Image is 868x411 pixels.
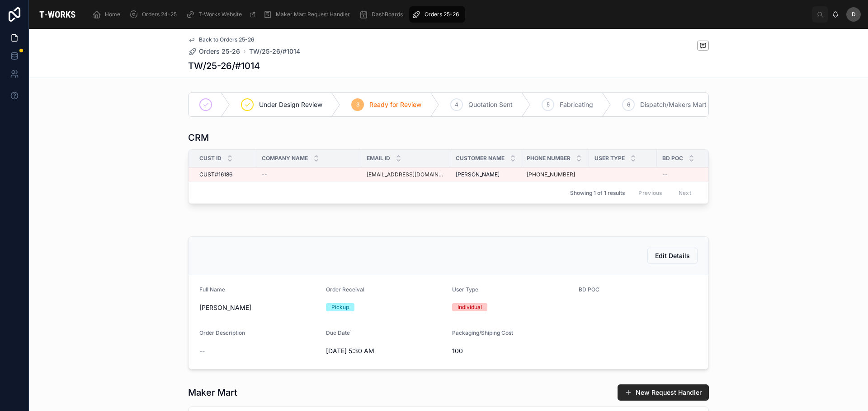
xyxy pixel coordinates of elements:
[90,6,127,23] a: Home
[188,60,260,72] h1: TW/25-26/#1014
[188,131,209,144] h1: CRM
[249,47,300,56] a: TW/25-26/#1014
[262,155,308,162] span: Company Name
[276,11,350,18] span: Maker Mart Request Handler
[142,11,177,18] span: Orders 24-25
[356,101,359,108] span: 3
[458,303,482,311] div: Individual
[356,6,409,23] a: DashBoards
[452,329,513,336] span: Packaging/Shiping Cost
[560,100,593,109] span: Fabricating
[199,286,225,293] span: Full Name
[86,5,812,24] div: scrollable content
[372,11,403,18] span: DashBoards
[105,11,120,18] span: Home
[594,155,625,162] span: User Type
[199,155,222,162] span: Cust ID
[640,100,707,109] span: Dispatch/Makers Mart
[547,101,550,108] span: 5
[367,155,390,162] span: Email ID
[452,346,571,356] span: 100
[627,101,630,108] span: 6
[662,171,668,178] span: --
[326,286,364,293] span: Order Receival
[331,303,349,311] div: Pickup
[618,384,709,401] button: New Request Handler
[852,11,856,18] span: D
[127,6,183,23] a: Orders 24-25
[326,346,445,356] span: [DATE] 5:30 AM
[468,100,513,109] span: Quotation Sent
[199,36,255,43] span: Back to Orders 25-26
[260,6,356,23] a: Maker Mart Request Handler
[425,11,459,18] span: Orders 25-26
[188,47,240,56] a: Orders 25-26
[367,171,445,178] a: [EMAIL_ADDRESS][DOMAIN_NAME]
[570,189,625,197] span: Showing 1 of 1 results
[655,251,690,260] span: Edit Details
[455,101,458,108] span: 4
[199,346,205,356] span: --
[199,303,319,312] span: [PERSON_NAME]
[326,329,352,336] span: Due Date`
[527,155,571,162] span: Phone Number
[199,171,232,178] span: CUST#16186
[409,6,465,23] a: Orders 25-26
[199,329,245,336] span: Order Description
[662,155,683,162] span: BD POC
[36,7,79,22] img: App logo
[188,386,237,399] h1: Maker Mart
[456,171,500,178] span: [PERSON_NAME]
[369,100,421,109] span: Ready for Review
[183,6,260,23] a: T-Works Website
[527,171,575,178] a: [PHONE_NUMBER]
[199,47,240,56] span: Orders 25-26
[188,36,255,43] a: Back to Orders 25-26
[456,155,505,162] span: Customer Name
[262,171,267,178] span: --
[452,286,478,293] span: User Type
[198,11,242,18] span: T-Works Website
[259,100,322,109] span: Under Design Review
[647,248,698,264] button: Edit Details
[579,286,599,293] span: BD POC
